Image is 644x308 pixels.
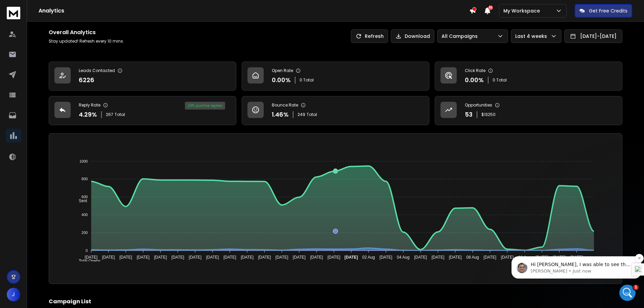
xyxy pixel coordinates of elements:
p: 0 Total [493,77,507,83]
button: Get Free Credits [575,4,632,18]
tspan: [DATE] [432,255,445,260]
iframe: Intercom live chat [619,285,636,301]
span: 1 [633,285,639,290]
p: Stay updated! Refresh every 10 mins. [49,39,124,44]
p: My Workspace [503,7,543,14]
iframe: Intercom notifications message [509,242,644,290]
tspan: 1000 [79,159,88,163]
p: 1.46 % [272,110,289,119]
p: Open Rate [272,68,293,73]
button: J [7,288,20,301]
tspan: [DATE] [223,255,236,260]
tspan: [DATE] [189,255,201,260]
tspan: [DATE] [380,255,392,260]
a: Click Rate0.00%0 Total [435,62,622,91]
p: 53 [465,110,473,119]
button: [DATE]-[DATE] [564,29,622,43]
p: Get Free Credits [589,7,627,14]
tspan: 600 [81,195,88,199]
p: x-axis : Date(UTC) [60,269,611,274]
tspan: [DATE] [414,255,427,260]
h1: Analytics [39,7,469,15]
tspan: [DATE] [483,255,496,260]
tspan: [DATE] [293,255,306,260]
p: Refresh [365,33,384,40]
tspan: 02 Aug [362,255,375,260]
p: Reply Rate [79,102,100,108]
tspan: 04 Aug [397,255,409,260]
p: Leads Contacted [79,68,115,73]
button: Download [391,29,434,43]
span: Sent [74,198,87,203]
span: Total Opens [74,259,100,263]
p: Click Rate [465,68,485,73]
tspan: 08 Aug [466,255,479,260]
a: Bounce Rate1.46%249Total [242,96,429,125]
span: Total [307,112,317,117]
tspan: 0 [86,248,88,253]
p: 6226 [79,75,94,85]
tspan: [DATE] [102,255,115,260]
tspan: [DATE] [171,255,184,260]
p: 4.29 % [79,110,97,119]
a: Reply Rate4.29%267Total20% positive replies [49,96,236,125]
tspan: [DATE] [154,255,167,260]
p: 0 Total [300,77,314,83]
p: 0.00 % [272,75,291,85]
p: Last 4 weeks [515,33,550,40]
a: Leads Contacted6226 [49,62,236,91]
a: Open Rate0.00%0 Total [242,62,429,91]
tspan: [DATE] [501,255,514,260]
tspan: [DATE] [85,255,97,260]
p: $ 13250 [481,112,496,117]
h1: Overall Analytics [49,28,124,37]
tspan: [DATE] [258,255,271,260]
span: 267 [106,112,113,117]
tspan: [DATE] [328,255,340,260]
p: Bounce Rate [272,102,298,108]
tspan: 200 [81,231,88,235]
tspan: [DATE] [137,255,149,260]
p: Opportunities [465,102,492,108]
tspan: [DATE] [276,255,288,260]
tspan: [DATE] [241,255,254,260]
span: 50 [488,5,493,10]
span: Total [115,112,125,117]
img: logo [7,7,20,19]
tspan: [DATE] [449,255,462,260]
p: All Campaigns [442,33,480,40]
tspan: [DATE] [206,255,219,260]
h2: Campaign List [49,298,622,306]
p: Download [405,33,430,40]
div: 20 % positive replies [185,102,225,110]
a: Opportunities53$13250 [435,96,622,125]
button: Refresh [351,29,388,43]
tspan: 800 [81,177,88,181]
tspan: [DATE] [310,255,323,260]
p: 0.00 % [465,75,484,85]
tspan: [DATE] [119,255,132,260]
tspan: [DATE] [344,255,358,260]
tspan: 400 [81,213,88,217]
span: 249 [297,112,305,117]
